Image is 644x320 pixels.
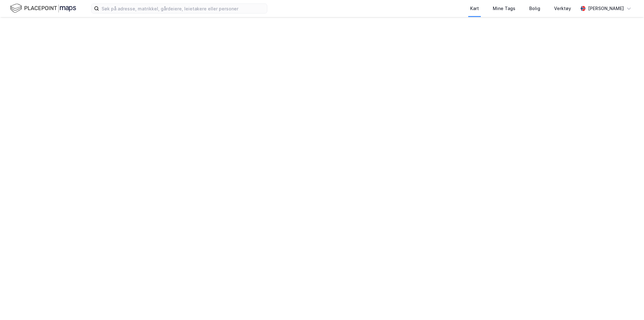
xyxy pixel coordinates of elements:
div: Mine Tags [493,5,515,12]
img: logo.f888ab2527a4732fd821a326f86c7f29.svg [10,3,76,14]
div: Kart [470,5,479,12]
div: [PERSON_NAME] [588,5,624,12]
div: Verktøy [554,5,571,12]
div: Bolig [529,5,540,12]
input: Søk på adresse, matrikkel, gårdeiere, leietakere eller personer [99,4,267,13]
